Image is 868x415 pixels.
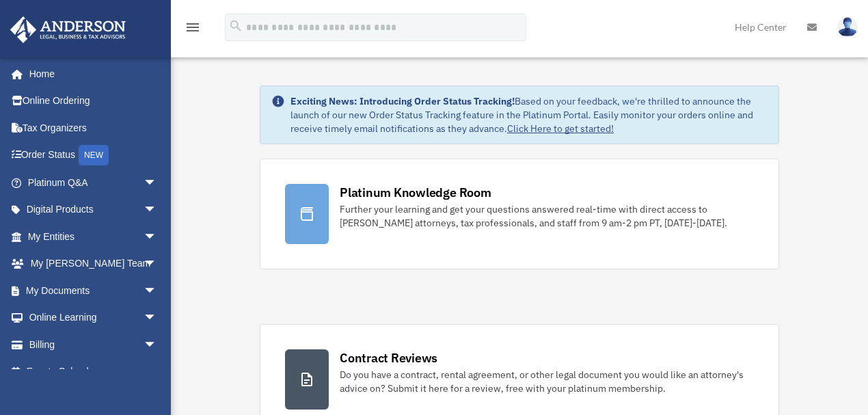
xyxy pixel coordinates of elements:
[144,304,171,332] span: arrow_drop_down
[340,184,491,201] div: Platinum Knowledge Room
[10,358,178,386] a: Events Calendar
[10,114,178,142] a: Tax Organizers
[10,223,178,250] a: My Entitiesarrow_drop_down
[340,368,754,395] div: Do you have a contract, rental agreement, or other legal document you would like an attorney's ad...
[6,16,130,43] img: Anderson Advisors Platinum Portal
[185,24,201,36] a: menu
[290,95,515,107] strong: Exciting News: Introducing Order Status Tracking!
[144,331,171,359] span: arrow_drop_down
[228,18,243,34] i: search
[10,250,178,278] a: My [PERSON_NAME] Teamarrow_drop_down
[79,145,109,165] div: NEW
[837,17,858,37] img: User Pic
[10,142,178,170] a: Order StatusNEW
[144,169,171,197] span: arrow_drop_down
[10,60,171,88] a: Home
[10,304,178,332] a: Online Learningarrow_drop_down
[144,223,171,251] span: arrow_drop_down
[10,196,178,224] a: Digital Productsarrow_drop_down
[10,277,178,304] a: My Documentsarrow_drop_down
[144,196,171,224] span: arrow_drop_down
[290,94,768,135] div: Based on your feedback, we're thrilled to announce the launch of our new Order Status Tracking fe...
[10,88,178,115] a: Online Ordering
[10,169,178,196] a: Platinum Q&Aarrow_drop_down
[185,19,201,36] i: menu
[10,331,178,358] a: Billingarrow_drop_down
[340,349,437,366] div: Contract Reviews
[340,202,754,230] div: Further your learning and get your questions answered real-time with direct access to [PERSON_NAM...
[260,159,779,269] a: Platinum Knowledge Room Further your learning and get your questions answered real-time with dire...
[144,250,171,278] span: arrow_drop_down
[507,122,614,135] a: Click Here to get started!
[144,277,171,305] span: arrow_drop_down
